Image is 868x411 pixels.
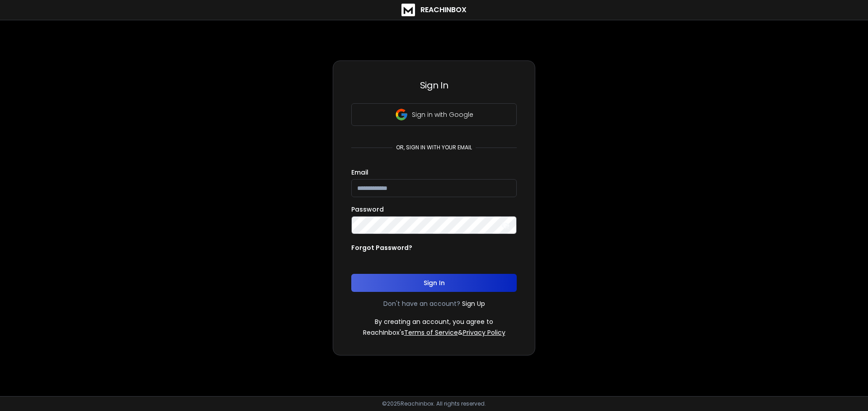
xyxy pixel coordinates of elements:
[351,274,517,292] button: Sign In
[401,4,415,16] img: logo
[363,328,505,337] p: ReachInbox's &
[351,169,368,175] label: Email
[351,243,412,252] p: Forgot Password?
[383,299,460,308] p: Don't have an account?
[420,5,467,15] h1: ReachInbox
[462,299,485,308] a: Sign Up
[375,317,493,326] p: By creating an account, you agree to
[463,328,505,337] a: Privacy Policy
[351,79,517,92] h3: Sign In
[351,103,517,126] button: Sign in with Google
[392,144,476,151] p: or, sign in with your email
[412,110,473,119] p: Sign in with Google
[382,400,486,407] p: © 2025 Reachinbox. All rights reserved.
[404,328,458,337] a: Terms of Service
[401,4,467,16] a: ReachInbox
[351,206,384,212] label: Password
